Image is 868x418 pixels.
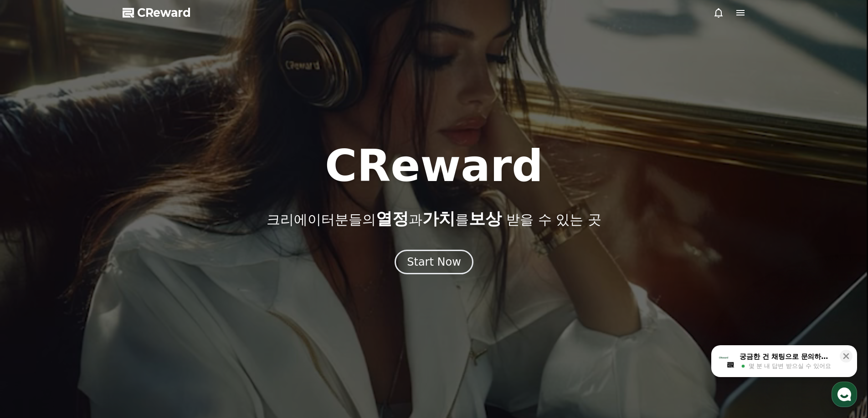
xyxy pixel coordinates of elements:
span: 열정 [376,209,409,228]
span: CReward [137,5,191,20]
span: 보상 [469,209,502,228]
span: 가치 [422,209,455,228]
h1: CReward [325,144,543,188]
a: Start Now [395,259,473,267]
a: CReward [123,5,191,20]
p: 크리에이터분들의 과 를 받을 수 있는 곳 [267,210,601,228]
button: Start Now [395,250,473,274]
div: Start Now [407,255,461,269]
